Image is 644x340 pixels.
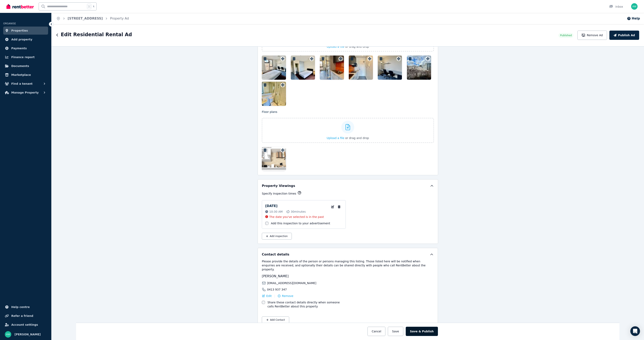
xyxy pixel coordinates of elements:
button: Add Contact [262,316,289,323]
p: Floor plans [262,110,434,114]
span: [EMAIL_ADDRESS][DOMAIN_NAME] [267,281,316,285]
span: Payments [11,46,27,51]
span: 0413 937 347 [267,287,287,292]
button: Save [388,327,403,336]
h5: Property Viewings [262,183,295,188]
a: Marketplace [3,71,48,79]
span: Find a tenant [11,81,33,86]
span: Edit [266,294,272,298]
button: Add inspection [262,233,292,240]
div: Open Intercom Messenger [630,326,640,336]
a: Account settings [3,321,48,329]
span: Marketplace [11,72,31,77]
span: or drag and drop [345,45,369,48]
p: [DATE] [265,204,278,208]
span: Upload a file [327,136,344,140]
span: Properties [11,28,28,33]
span: Finance report [11,55,35,60]
a: Refer a friend [3,312,48,320]
span: Account settings [11,322,38,327]
button: Help [627,16,640,21]
button: Save & Publish [406,327,438,336]
span: Help centre [11,305,30,309]
p: The date you've selected is in the past [269,215,324,219]
a: Help centre [3,303,48,311]
a: Payments [3,44,48,52]
span: Remove [282,294,293,298]
label: Add this inspection to your advertisement [271,221,330,225]
span: Manage Property [11,90,39,95]
a: [STREET_ADDRESS] [68,16,103,20]
span: k [93,5,94,8]
span: Refer a friend [11,313,33,318]
button: Upload a file or drag and drop [327,45,369,49]
span: [PERSON_NAME] [262,274,289,278]
nav: Breadcrumb [52,13,134,24]
button: Cancel [367,327,385,336]
button: Find a tenant [3,80,48,88]
span: [PERSON_NAME] [14,332,41,337]
h5: Contact details [262,252,289,257]
label: Share these contact details directly when someone calls RentBetter about this property [267,300,347,308]
a: Add property [3,35,48,43]
a: Property Ad [110,16,129,20]
button: Publish Ad [609,31,639,40]
button: Edit [262,294,272,298]
p: Please provide the details of the person or persons managing this listing. Those listed here will... [262,259,434,271]
button: Remove Ad [577,31,607,40]
a: Documents [3,62,48,70]
a: Properties [3,27,48,35]
span: Upload a file [327,45,344,48]
span: 10:30 AM [269,210,283,214]
img: Andrew Wong [631,3,638,10]
span: Published [560,34,572,37]
span: Documents [11,64,29,68]
img: Andrew Wong [5,331,11,338]
p: Specify inspection times [262,192,296,196]
span: Add property [11,37,32,42]
span: | [274,294,275,298]
span: ORGANISE [3,22,16,25]
button: Upload a file or drag and drop [327,136,369,140]
a: Finance report [3,53,48,61]
div: Inbox [609,5,623,9]
span: or drag and drop [345,136,369,140]
button: Remove [278,294,293,298]
button: Manage Property [3,89,48,97]
span: 30 minutes [291,210,306,214]
h1: Edit Residential Rental Ad [61,31,132,38]
img: RentBetter [6,3,34,9]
